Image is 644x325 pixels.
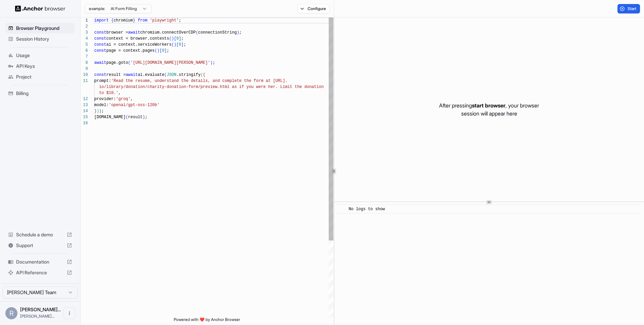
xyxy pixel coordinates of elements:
span: 'playwright' [150,18,179,23]
span: await [128,30,140,35]
span: ; [102,109,104,113]
span: 0 [162,48,164,53]
span: from [138,18,148,23]
span: Rafael Nascimento [20,307,61,312]
div: Session History [5,34,75,44]
span: ; [213,60,215,65]
span: ( [155,48,157,53]
span: io/library/donation/charity-donation-form/preview. [99,85,220,89]
span: context = browser.contexts [106,36,169,41]
span: ( [126,115,128,120]
button: Configure [297,4,330,13]
span: 0 [176,36,179,41]
div: 1 [80,17,88,24]
span: ) [157,48,159,53]
div: Schedule a demo [5,229,75,240]
span: await [94,60,106,65]
button: Start [618,4,640,13]
div: API Keys [5,61,75,72]
div: 7 [80,54,88,60]
div: 10 [80,72,88,78]
span: rafael@revbridge.ai [20,314,55,319]
div: 6 [80,48,88,54]
div: 9 [80,66,88,72]
span: ; [181,36,183,41]
span: 0 [179,42,181,47]
div: 3 [80,30,88,36]
span: '[URL][DOMAIN_NAME][PERSON_NAME]' [130,60,210,65]
span: [ [176,42,179,47]
span: Schedule a demo [16,231,64,238]
span: ( [128,60,130,65]
span: connectionString [198,30,237,35]
span: [ [159,48,162,53]
span: ] [164,48,167,53]
span: ] [181,42,183,47]
span: [DOMAIN_NAME] [94,115,126,120]
span: lete the form at [URL]. [232,79,287,83]
div: R [5,307,17,319]
span: provider: [94,97,116,101]
span: API Keys [16,63,72,69]
div: 2 [80,24,88,30]
span: 'openai/gpt-oss-120b' [109,103,159,107]
span: ; [239,30,241,35]
span: await [126,73,138,77]
span: const [94,42,106,47]
span: ( [164,73,167,77]
span: page = context.pages [106,48,155,53]
img: Anchor Logo [15,5,65,12]
div: 15 [80,114,88,120]
div: API Reference [5,267,75,278]
div: 4 [80,36,88,42]
span: const [94,36,106,41]
span: const [94,48,106,53]
span: result = [106,73,126,77]
span: import [94,18,109,23]
span: Session History [16,36,72,42]
span: ( [171,42,174,47]
span: const [94,73,106,77]
span: browser = [106,30,128,35]
span: , [130,97,133,101]
span: [ [174,36,176,41]
span: ai.evaluate [138,73,164,77]
span: ) [174,42,176,47]
span: chromium [114,18,133,23]
span: JSON [167,73,176,77]
div: Support [5,240,75,251]
span: ) [143,115,145,120]
div: 11 [80,78,88,84]
div: 5 [80,42,88,48]
span: Documentation [16,259,64,265]
span: } [94,109,97,113]
span: ai = context.serviceWorkers [106,42,171,47]
span: ​ [340,206,344,213]
span: to $10.' [99,91,118,95]
span: ) [171,36,174,41]
div: 12 [80,96,88,102]
span: ) [97,109,99,113]
span: const [94,30,106,35]
span: Billing [16,90,72,97]
span: { [111,18,113,23]
div: 14 [80,108,88,114]
div: 16 [80,120,88,126]
button: Open menu [63,307,75,319]
span: 'Read the resume, understand the details, and comp [111,79,232,83]
span: Browser Playground [16,25,72,32]
span: page.goto [106,60,128,65]
span: Support [16,242,64,249]
span: Project [16,74,72,80]
span: start browser [472,102,505,109]
span: ) [210,60,213,65]
div: 8 [80,60,88,66]
span: Powered with ❤️ by Anchor Browser [174,317,240,325]
span: model: [94,103,109,107]
div: 13 [80,102,88,108]
div: Usage [5,50,75,61]
span: 'groq' [116,97,130,101]
div: Project [5,72,75,82]
span: ; [183,42,186,47]
span: ; [145,115,147,120]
